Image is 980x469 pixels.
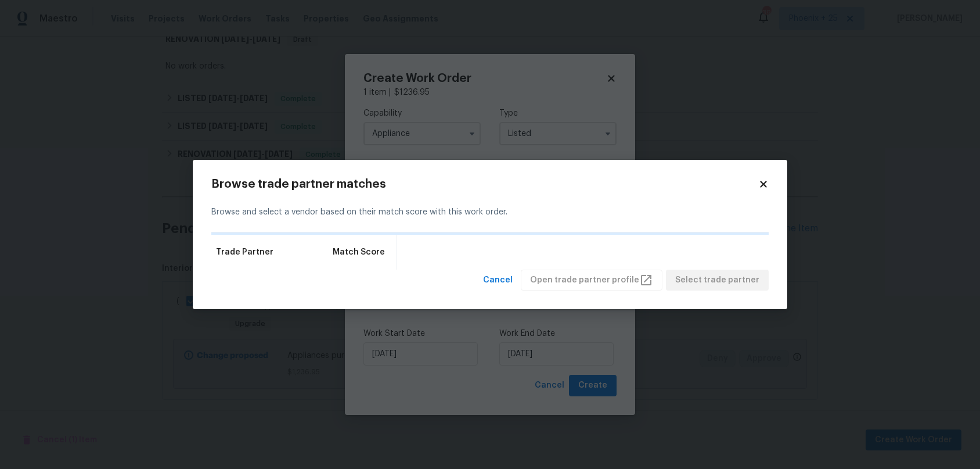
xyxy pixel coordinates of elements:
span: Match Score [333,246,385,258]
div: Browse and select a vendor based on their match score with this work order. [211,192,769,232]
button: Cancel [478,270,517,291]
h2: Browse trade partner matches [211,178,758,190]
span: Cancel [483,273,513,288]
span: Trade Partner [216,246,273,258]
